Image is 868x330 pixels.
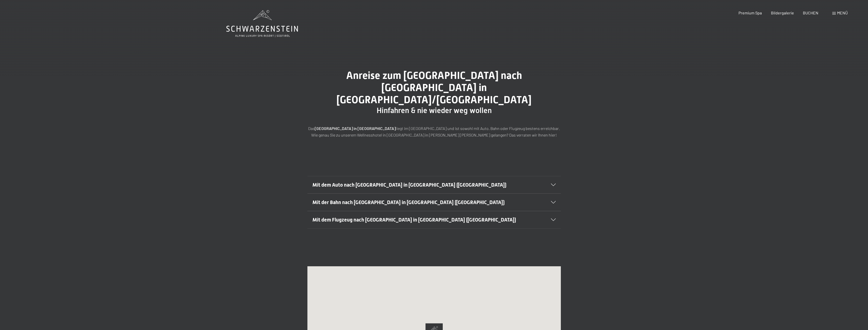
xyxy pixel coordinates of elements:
[315,126,396,131] strong: [GEOGRAPHIC_DATA] in [GEOGRAPHIC_DATA]
[307,125,561,138] p: Das liegt im [GEOGRAPHIC_DATA] und ist sowohl mit Auto, Bahn oder Flugzeug bestens erreichbar. Wi...
[738,10,762,15] a: Premium Spa
[377,106,492,115] span: Hinfahren & nie wieder weg wollen
[837,10,848,15] span: Menü
[312,217,516,223] span: Mit dem Flugzeug nach [GEOGRAPHIC_DATA] in [GEOGRAPHIC_DATA] ([GEOGRAPHIC_DATA])
[803,10,818,15] a: BUCHEN
[312,182,506,188] span: Mit dem Auto nach [GEOGRAPHIC_DATA] in [GEOGRAPHIC_DATA] ([GEOGRAPHIC_DATA])
[312,199,505,205] span: Mit der Bahn nach [GEOGRAPHIC_DATA] in [GEOGRAPHIC_DATA] ([GEOGRAPHIC_DATA])
[337,70,531,106] span: Anreise zum [GEOGRAPHIC_DATA] nach [GEOGRAPHIC_DATA] in [GEOGRAPHIC_DATA]/[GEOGRAPHIC_DATA]
[771,10,794,15] a: Bildergalerie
